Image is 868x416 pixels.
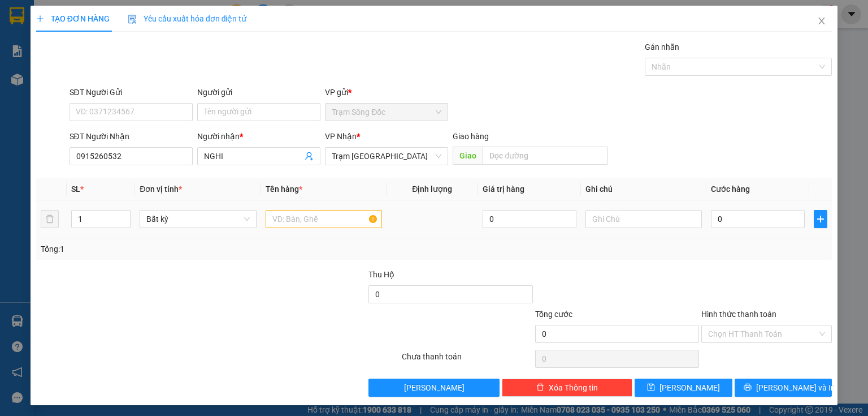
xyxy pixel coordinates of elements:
span: Trạm Sài Gòn [332,148,441,165]
span: printer [744,383,752,392]
span: Giao hàng [453,132,489,141]
button: printer[PERSON_NAME] và In [735,379,832,397]
th: Ghi chú [581,178,706,200]
div: SĐT Người Nhận [70,130,193,143]
span: plus [36,15,44,23]
span: Giá trị hàng [483,185,524,194]
button: [PERSON_NAME] [368,379,499,397]
button: Close [806,6,837,37]
span: [PERSON_NAME] [659,381,720,394]
span: Yêu cầu xuất hóa đơn điện tử [128,14,247,23]
span: [PERSON_NAME] và In [756,381,835,394]
span: save [647,383,655,392]
button: delete [41,210,59,228]
span: Cước hàng [711,185,750,194]
span: Tên hàng [266,185,302,194]
span: TẠO ĐƠN HÀNG [36,14,110,23]
span: Giao [453,147,483,165]
span: user-add [305,152,314,161]
button: save[PERSON_NAME] [635,379,732,397]
span: Đơn vị tính [140,185,182,194]
input: 0 [483,210,576,228]
input: VD: Bàn, Ghế [266,210,382,228]
span: Trạm Sông Đốc [332,104,441,121]
span: Định lượng [412,185,452,194]
input: Dọc đường [483,147,608,165]
span: Xóa Thông tin [549,381,598,394]
div: Chưa thanh toán [401,350,533,370]
span: [PERSON_NAME] [404,381,465,394]
div: Người nhận [197,130,320,143]
button: deleteXóa Thông tin [502,379,632,397]
div: VP gửi [325,86,448,98]
span: VP Nhận [325,132,357,141]
span: Tổng cước [535,310,572,319]
span: Bất kỳ [146,211,249,228]
div: Tổng: 1 [41,243,336,255]
span: plus [814,215,827,224]
button: plus [814,210,827,228]
label: Hình thức thanh toán [701,310,776,319]
img: icon [128,15,137,24]
span: Thu Hộ [368,270,394,279]
div: SĐT Người Gửi [70,86,193,98]
span: close [817,16,826,25]
label: Gán nhãn [645,42,679,52]
div: Người gửi [197,86,320,98]
input: Ghi Chú [585,210,702,228]
span: delete [536,383,544,392]
span: SL [71,185,80,194]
